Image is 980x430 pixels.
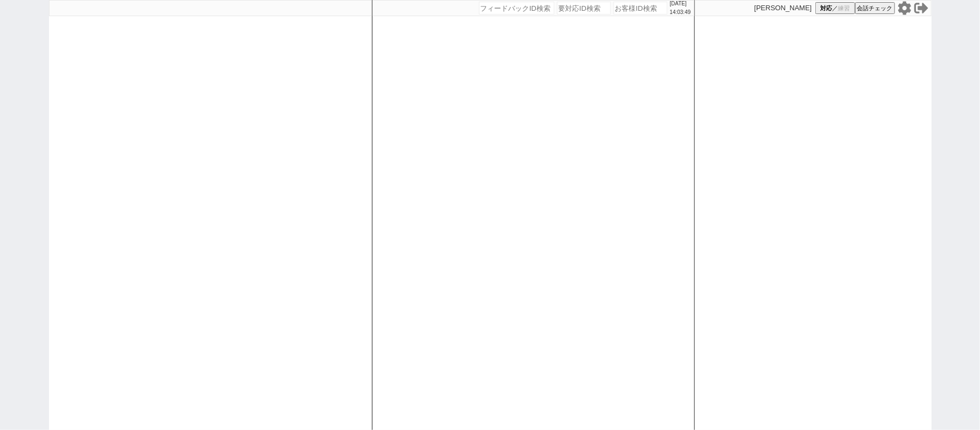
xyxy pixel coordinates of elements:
span: 会話チェック [857,4,893,12]
input: 要対応ID検索 [557,2,611,15]
button: 会話チェック [855,2,895,14]
span: 対応 [820,4,832,12]
span: 練習 [838,4,850,12]
p: 14:03:49 [670,8,691,17]
button: 対応／練習 [815,2,855,14]
input: フィードバックID検索 [479,2,554,15]
input: お客様ID検索 [614,2,667,15]
p: [PERSON_NAME] [755,4,812,12]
